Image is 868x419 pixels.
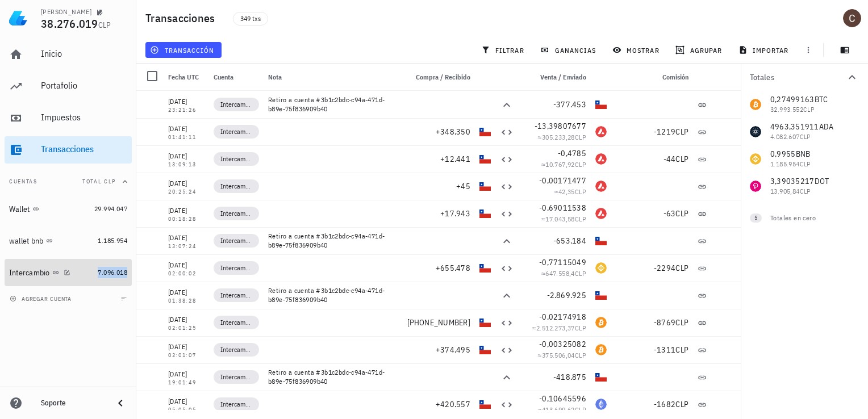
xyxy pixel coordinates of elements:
[268,286,398,304] div: Retiro a cuenta #3b1c2bdc-c94a-471d-b89e-75f836909b40
[268,232,398,250] div: Retiro a cuenta #3b1c2bdc-c94a-471d-b89e-75f836909b40
[539,257,586,267] span: -0,77115049
[654,263,675,273] span: -2294
[538,405,586,414] span: ≈
[98,268,127,276] span: 7.096.018
[611,64,693,91] div: Comisión
[220,181,252,192] span: Intercambio
[553,372,586,382] span: -418.875
[456,181,470,191] span: +45
[168,162,205,167] div: 13:09:13
[595,399,607,410] div: ETH-icon
[168,407,205,413] div: 05:05:05
[168,396,205,407] div: [DATE]
[538,351,586,359] span: ≈
[595,290,607,301] div: CLP-icon
[663,154,676,164] span: -44
[240,12,261,25] span: 349 txs
[168,189,205,195] div: 20:25:24
[220,99,252,110] span: Intercambio
[542,45,596,55] span: ganancias
[168,96,205,107] div: [DATE]
[675,345,688,355] span: CLP
[41,399,105,408] div: Soporte
[595,181,607,192] div: AVAX-icon
[209,64,264,91] div: Cuenta
[539,339,586,349] span: -0,00325082
[654,399,675,409] span: -1682
[575,351,586,359] span: CLP
[5,41,132,68] a: Inicio
[595,235,607,246] div: CLP-icon
[164,64,209,91] div: Fecha UTC
[479,317,491,328] div: CLP-icon
[41,16,98,31] span: 38.276.019
[168,107,205,113] div: 23:21:26
[663,208,676,219] span: -63
[436,263,470,273] span: +655.478
[5,104,132,132] a: Impuestos
[440,208,470,219] span: +17.943
[575,405,586,414] span: CLP
[168,244,205,249] div: 13:07:24
[750,73,845,81] div: Totales
[553,236,586,246] span: -653.184
[479,208,491,219] div: CLP-icon
[168,314,205,325] div: [DATE]
[220,126,252,137] span: Intercambio
[741,64,868,91] button: Totales
[654,127,675,137] span: -1219
[220,208,252,219] span: Intercambio
[98,236,127,245] span: 1.185.954
[220,399,252,410] span: Intercambio
[264,64,402,91] div: Nota
[214,73,233,81] span: Cuenta
[268,95,398,114] div: Retiro a cuenta #3b1c2bdc-c94a-471d-b89e-75f836909b40
[483,45,524,55] span: filtrar
[168,205,205,216] div: [DATE]
[9,204,30,214] div: Wallet
[168,178,205,189] div: [DATE]
[152,45,214,55] span: transacción
[12,295,72,303] span: agregar cuenta
[5,259,132,286] a: Intercambio 7.096.018
[545,160,575,169] span: 10.767,92
[479,262,491,274] div: CLP-icon
[558,148,586,158] span: -0,4785
[545,269,575,278] span: 647.558,4
[268,368,398,386] div: Retiro a cuenta #3b1c2bdc-c94a-471d-b89e-75f836909b40
[595,371,607,383] div: CLP-icon
[407,317,471,328] span: [PHONE_NUMBER]
[542,351,575,359] span: 375.506,04
[595,99,607,110] div: CLP-icon
[168,271,205,276] div: 02:00:02
[595,317,607,328] div: BTC-icon
[168,135,205,140] div: 01:41:11
[654,345,675,355] span: -1311
[479,181,491,192] div: CLP-icon
[536,42,603,58] button: ganancias
[41,112,127,123] div: Impuestos
[675,154,688,164] span: CLP
[5,168,132,195] button: CuentasTotal CLP
[220,290,252,301] span: Intercambio
[539,312,586,322] span: -0,02174918
[539,175,586,186] span: -0,00171477
[145,9,219,27] h1: Transacciones
[575,133,586,141] span: CLP
[5,73,132,100] a: Portafolio
[168,341,205,353] div: [DATE]
[541,160,586,169] span: ≈
[168,123,205,135] div: [DATE]
[479,153,491,165] div: CLP-icon
[770,213,836,223] div: Totales en cero
[220,344,252,355] span: Intercambio
[575,160,586,169] span: CLP
[595,262,607,274] div: BNB-icon
[536,324,575,332] span: 2.512.273,37
[545,215,575,223] span: 17.043,58
[575,269,586,278] span: CLP
[675,263,688,273] span: CLP
[168,368,205,380] div: [DATE]
[654,317,675,328] span: -8769
[754,213,757,223] span: 5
